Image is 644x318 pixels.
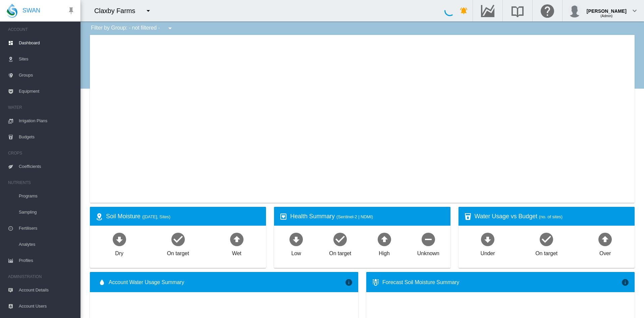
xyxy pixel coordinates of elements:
md-icon: icon-checkbox-marked-circle [538,231,554,247]
md-icon: icon-arrow-up-bold-circle [229,231,245,247]
span: Groups [19,67,75,83]
span: Programs [19,188,75,204]
md-icon: icon-bell-ring [460,7,468,15]
span: Account Water Usage Summary [109,279,345,286]
md-icon: icon-cup-water [464,213,472,221]
span: Irrigation Plans [19,113,75,129]
md-icon: icon-map-marker-radius [95,213,103,221]
img: profile.jpg [568,4,581,17]
button: icon-menu-down [163,21,177,35]
md-icon: icon-heart-box-outline [279,213,287,221]
div: Soil Moisture [106,212,261,221]
span: Sampling [19,204,75,220]
span: Coefficients [19,158,75,175]
div: [PERSON_NAME] [587,5,627,12]
div: Over [599,247,611,257]
div: Low [291,247,301,257]
span: (Sentinel-2 | NDMI) [336,214,373,219]
md-icon: icon-checkbox-marked-circle [170,231,186,247]
div: Dry [115,247,123,257]
span: Sites [19,51,75,67]
div: On target [167,247,189,257]
span: (Admin) [600,14,612,18]
md-icon: icon-checkbox-marked-circle [332,231,348,247]
md-icon: icon-arrow-down-bold-circle [288,231,304,247]
div: Filter by Group: - not filtered - [86,21,179,35]
md-icon: icon-arrow-up-bold-circle [597,231,613,247]
span: WATER [8,102,75,113]
md-icon: Search the knowledge base [509,7,526,15]
md-icon: icon-arrow-down-bold-circle [480,231,496,247]
div: Under [481,247,495,257]
span: CROPS [8,148,75,158]
img: SWAN-Landscape-Logo-Colour-drop.png [7,4,17,18]
button: icon-menu-down [142,4,155,17]
md-icon: icon-pin [67,7,75,15]
div: On target [535,247,557,257]
span: Account Users [19,298,75,314]
div: Claxby Farms [94,6,141,15]
md-icon: icon-thermometer-lines [372,278,380,286]
span: Equipment [19,83,75,99]
div: Health Summary [290,212,445,221]
md-icon: icon-arrow-down-bold-circle [111,231,127,247]
span: ACCOUNT [8,24,75,35]
div: Unknown [417,247,439,257]
span: Fertilisers [19,220,75,236]
md-icon: icon-chevron-down [631,7,639,15]
span: ADMINISTRATION [8,271,75,282]
span: SWAN [22,6,40,15]
div: On target [329,247,351,257]
span: Dashboard [19,35,75,51]
span: Profiles [19,253,75,269]
span: (no. of sites) [539,214,562,219]
span: ([DATE], Sites) [142,214,170,219]
md-icon: icon-minus-circle [420,231,436,247]
md-icon: Go to the Data Hub [480,7,496,15]
div: High [379,247,390,257]
span: NUTRIENTS [8,177,75,188]
md-icon: icon-arrow-up-bold-circle [376,231,392,247]
button: icon-bell-ring [457,4,471,17]
span: Budgets [19,129,75,145]
div: Wet [232,247,241,257]
md-icon: icon-water [98,278,106,286]
md-icon: icon-menu-down [166,24,174,32]
md-icon: icon-menu-down [144,7,152,15]
span: Analytes [19,236,75,253]
span: Account Details [19,282,75,298]
md-icon: icon-information [621,278,629,286]
div: Water Usage vs Budget [475,212,629,221]
md-icon: Click here for help [539,7,555,15]
div: Forecast Soil Moisture Summary [382,279,621,286]
md-icon: icon-information [345,278,353,286]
